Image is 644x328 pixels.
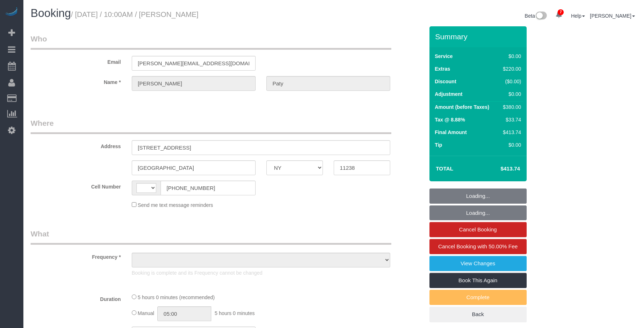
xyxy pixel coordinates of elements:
[435,32,523,41] h3: Summary
[25,56,126,66] label: Email
[590,13,635,19] a: [PERSON_NAME]
[31,34,391,50] legend: Who
[558,9,564,15] span: 7
[435,103,489,111] label: Amount (before Taxes)
[138,310,154,316] span: Manual
[429,307,527,322] a: Back
[132,160,256,175] input: City
[429,273,527,288] a: Book This Again
[132,269,390,276] p: Booking is complete and its Frequency cannot be changed
[132,56,256,71] input: Email
[500,90,521,98] div: $0.00
[435,65,450,72] label: Extras
[571,13,585,19] a: Help
[438,243,518,249] span: Cancel Booking with 50.00% Fee
[266,76,390,91] input: Last Name
[429,256,527,271] a: View Changes
[31,7,71,19] span: Booking
[500,129,521,136] div: $413.74
[334,160,390,175] input: Zip Code
[435,78,456,85] label: Discount
[31,229,391,245] legend: What
[525,13,547,19] a: Beta
[215,310,255,316] span: 5 hours 0 minutes
[500,103,521,111] div: $380.00
[535,12,547,21] img: New interface
[25,181,126,190] label: Cell Number
[500,53,521,60] div: $0.00
[429,239,527,254] a: Cancel Booking with 50.00% Fee
[479,166,520,172] h4: $413.74
[435,129,467,136] label: Final Amount
[436,165,454,172] strong: Total
[71,10,198,18] small: / [DATE] / 10:00AM / [PERSON_NAME]
[552,7,566,23] a: 7
[132,76,256,91] input: First Name
[161,181,256,195] input: Cell Number
[138,294,215,300] span: 5 hours 0 minutes (recommended)
[435,90,463,98] label: Adjustment
[435,141,442,149] label: Tip
[500,141,521,149] div: $0.00
[435,116,465,123] label: Tax @ 8.88%
[25,76,126,86] label: Name *
[4,7,19,17] img: Automaid Logo
[500,78,521,85] div: ($0.00)
[25,293,126,303] label: Duration
[138,202,213,208] span: Send me text message reminders
[25,251,126,261] label: Frequency *
[500,65,521,72] div: $220.00
[500,116,521,123] div: $33.74
[429,222,527,237] a: Cancel Booking
[31,118,391,134] legend: Where
[435,53,453,60] label: Service
[25,140,126,150] label: Address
